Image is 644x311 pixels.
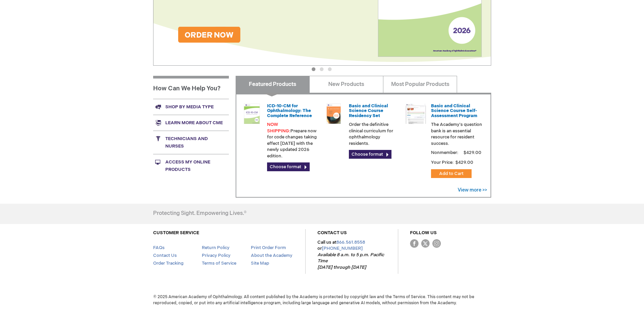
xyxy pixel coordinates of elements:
[251,261,269,266] a: Site Map
[202,245,230,250] a: Return Policy
[410,230,437,236] a: FOLLOW US
[410,239,419,248] img: Facebook
[336,240,365,245] a: 866.561.8558
[349,121,400,147] p: Order the definitive clinical curriculum for ophthalmology residents.
[349,150,391,159] a: Choose format
[236,76,310,93] a: Featured Products
[153,76,229,99] h1: How Can We Help You?
[320,67,324,71] button: 2 of 3
[153,253,177,258] a: Contact Us
[431,160,454,165] strong: Your Price:
[202,261,236,266] a: Terms of Service
[153,245,165,250] a: FAQs
[153,261,184,266] a: Order Tracking
[267,122,290,134] font: NOW SHIPPING:
[431,149,458,157] strong: Nonmember:
[349,103,388,118] a: Basic and Clinical Science Course Residency Set
[406,104,426,124] img: bcscself_20.jpg
[431,103,477,118] a: Basic and Clinical Science Course Self-Assessment Program
[431,169,472,178] button: Add to Cart
[383,76,457,93] a: Most Popular Products
[153,115,229,131] a: Learn more about CME
[312,67,315,71] button: 1 of 3
[421,239,430,248] img: Twitter
[462,150,482,155] span: $429.00
[309,76,383,93] a: New Products
[202,253,231,258] a: Privacy Policy
[328,67,332,71] button: 3 of 3
[431,121,482,147] p: The Academy's question bank is an essential resource for resident success.
[439,171,463,176] span: Add to Cart
[267,103,312,118] a: ICD-10-CM for Ophthalmology: The Complete Reference
[322,246,363,251] a: [PHONE_NUMBER]
[251,253,292,258] a: About the Academy
[242,104,262,124] img: 0120008u_42.png
[317,239,386,271] p: Call us at or
[153,131,229,154] a: Technicians and nurses
[148,294,496,306] span: © 2025 American Academy of Ophthalmology. All content published by the Academy is protected by co...
[458,187,487,193] a: View more >>
[153,210,246,217] h4: Protecting Sight. Empowering Lives.®
[153,230,199,236] a: CUSTOMER SERVICE
[317,252,384,270] em: Available 8 a.m. to 5 p.m. Pacific Time [DATE] through [DATE]
[267,121,318,159] p: Prepare now for code changes taking effect [DATE] with the newly updated 2026 edition.
[455,160,474,165] span: $429.00
[324,104,344,124] img: 02850963u_47.png
[153,154,229,177] a: Access My Online Products
[432,239,441,248] img: instagram
[317,230,347,236] a: CONTACT US
[251,245,286,250] a: Print Order Form
[153,99,229,115] a: Shop by media type
[267,162,310,171] a: Choose format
